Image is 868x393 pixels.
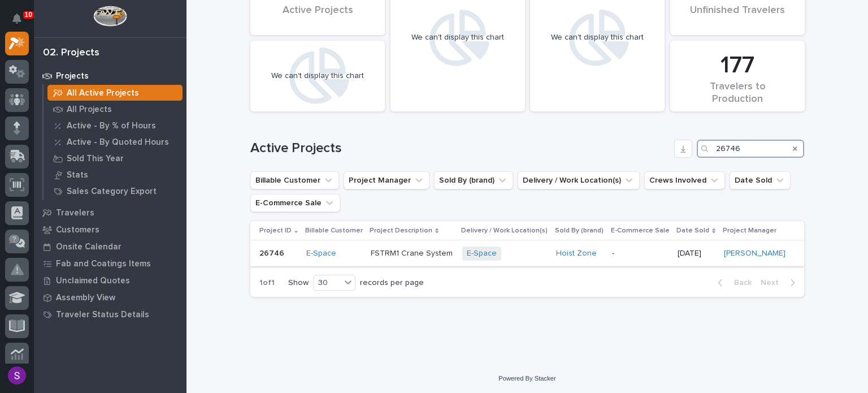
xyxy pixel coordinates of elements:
[34,272,186,289] a: Unclaimed Quotes
[270,5,366,28] div: Active Projects
[67,154,124,164] p: Sold This Year
[34,255,186,272] a: Fab and Coatings Items
[250,194,340,212] button: E-Commerce Sale
[723,224,776,237] p: Project Manager
[44,134,186,150] a: Active - By Quoted Hours
[676,224,709,237] p: Date Sold
[434,171,513,189] button: Sold By (brand)
[644,171,725,189] button: Crews Involved
[250,269,284,297] p: 1 of 1
[44,167,186,183] a: Stats
[34,204,186,221] a: Travelers
[56,259,151,269] p: Fab and Coatings Items
[44,118,186,133] a: Active - By % of Hours
[56,293,115,303] p: Assembly View
[709,278,756,288] button: Back
[518,171,640,189] button: Delivery / Work Location(s)
[56,225,99,235] p: Customers
[411,33,504,42] div: We can't display this chart
[5,7,29,31] button: Notifications
[43,47,99,59] div: 02. Projects
[44,85,186,101] a: All Active Projects
[67,187,157,197] p: Sales Category Export
[56,71,89,81] p: Projects
[34,67,186,84] a: Projects
[67,170,88,180] p: Stats
[556,249,597,258] a: Hoist Zone
[271,71,364,81] div: We can't display this chart
[370,224,432,237] p: Project Description
[678,249,715,258] p: [DATE]
[34,289,186,306] a: Assembly View
[467,249,497,258] a: E-Space
[44,101,186,117] a: All Projects
[56,242,121,252] p: Onsite Calendar
[305,224,363,237] p: Billable Customer
[724,249,785,258] a: [PERSON_NAME]
[67,137,169,148] p: Active - By Quoted Hours
[44,183,186,199] a: Sales Category Export
[756,278,804,288] button: Next
[689,81,785,105] div: Travelers to Production
[250,171,339,189] button: Billable Customer
[611,224,670,237] p: E-Commerce Sale
[306,249,336,258] a: E-Space
[5,364,29,387] button: users-avatar
[697,140,804,158] input: Search
[56,276,130,286] p: Unclaimed Quotes
[67,88,139,98] p: All Active Projects
[612,249,669,258] p: -
[314,277,341,289] div: 30
[56,310,149,320] p: Traveler Status Details
[67,105,112,115] p: All Projects
[34,306,186,323] a: Traveler Status Details
[259,247,287,258] p: 26746
[250,241,804,266] tr: 2674626746 E-Space FSTRM1 Crane SystemE-Space Hoist Zone -[DATE][PERSON_NAME]
[551,33,644,42] div: We can't display this chart
[461,224,548,237] p: Delivery / Work Location(s)
[344,171,429,189] button: Project Manager
[689,51,785,80] div: 177
[14,14,29,32] div: Notifications10
[288,278,309,288] p: Show
[34,238,186,255] a: Onsite Calendar
[360,278,424,288] p: records per page
[25,11,32,19] p: 10
[689,5,785,28] div: Unfinished Travelers
[727,278,752,288] span: Back
[44,150,186,166] a: Sold This Year
[67,121,156,131] p: Active - By % of Hours
[250,140,670,157] h1: Active Projects
[498,375,555,382] a: Powered By Stacker
[555,224,604,237] p: Sold By (brand)
[56,208,94,218] p: Travelers
[259,224,292,237] p: Project ID
[371,249,453,258] p: FSTRM1 Crane System
[730,171,791,189] button: Date Sold
[34,221,186,238] a: Customers
[761,278,785,288] span: Next
[93,6,127,27] img: Workspace Logo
